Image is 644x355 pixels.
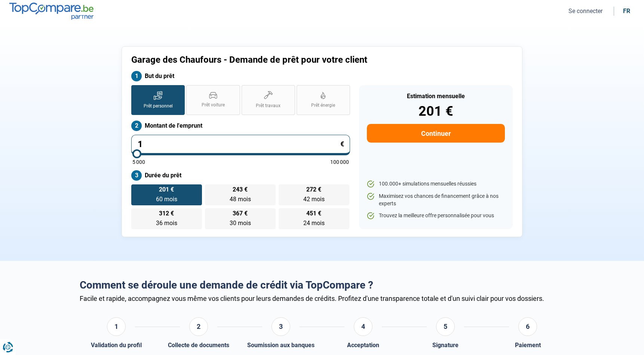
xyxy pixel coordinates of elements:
span: 272 € [306,187,321,193]
li: 100.000+ simulations mensuelles réussies [367,180,505,188]
span: 42 mois [303,196,325,203]
span: 367 € [233,211,248,217]
div: Acceptation [347,342,379,349]
li: Trouvez la meilleure offre personnalisée pour vous [367,212,505,219]
span: 5 000 [132,159,145,165]
div: 1 [107,317,126,336]
span: 24 mois [303,219,325,227]
span: Prêt énergie [311,102,335,109]
div: Facile et rapide, accompagnez vous même vos clients pour leurs demandes de crédits. Profitez d'un... [80,295,564,302]
span: Prêt personnel [144,103,173,109]
span: Prêt voiture [202,102,225,108]
span: 243 € [233,187,248,193]
h1: Garage des Chaufours - Demande de prêt pour votre client [131,55,415,65]
label: Durée du prêt [131,170,350,181]
label: But du prêt [131,71,350,81]
span: € [340,141,344,147]
label: Montant de l'emprunt [131,121,350,131]
div: 2 [189,317,208,336]
div: Validation du profil [91,342,142,349]
div: Signature [432,342,459,349]
span: 451 € [306,211,321,217]
span: 48 mois [230,196,251,203]
button: Se connecter [566,7,605,15]
h2: Comment se déroule une demande de crédit via TopCompare ? [80,279,564,292]
div: 201 € [367,105,505,118]
div: 5 [436,317,455,336]
span: 30 mois [230,219,251,227]
span: 60 mois [156,196,177,203]
div: fr [623,7,630,15]
div: Soumission aux banques [247,342,315,349]
span: 100 000 [330,159,349,165]
div: Paiement [515,342,541,349]
div: 4 [354,317,372,336]
span: Prêt travaux [256,103,280,109]
div: Estimation mensuelle [367,93,505,99]
div: 3 [272,317,290,336]
img: TopCompare.be [9,3,93,19]
span: 201 € [159,187,174,193]
button: Continuer [367,124,505,143]
span: 36 mois [156,219,177,227]
div: Collecte de documents [168,342,229,349]
span: 312 € [159,211,174,217]
li: Maximisez vos chances de financement grâce à nos experts [367,193,505,207]
div: 6 [518,317,537,336]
